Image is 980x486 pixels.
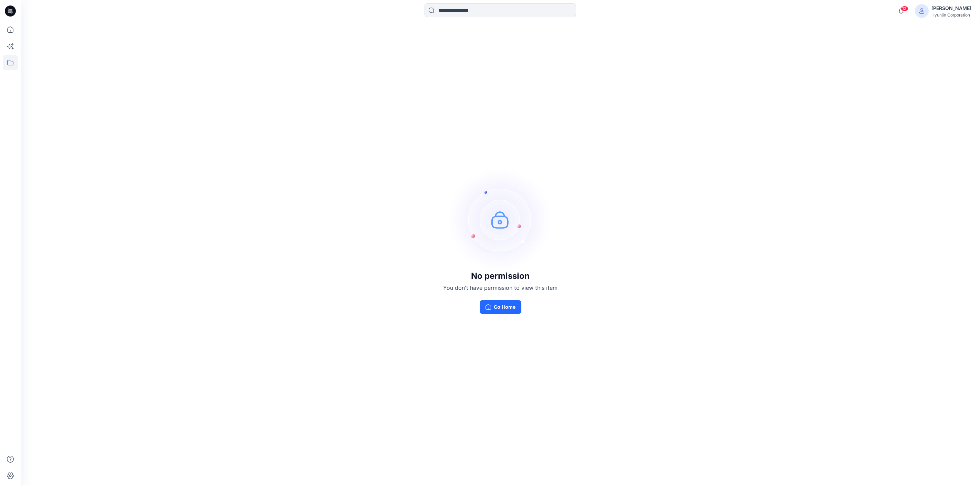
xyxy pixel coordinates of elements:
p: You don't have permission to view this item [443,284,558,292]
img: no-perm.svg [449,168,552,271]
div: [PERSON_NAME] [931,4,971,12]
button: Go Home [480,300,521,314]
span: 12 [901,6,908,11]
div: Hyunjin Corporation [931,12,971,18]
svg: avatar [919,8,925,14]
h3: No permission [443,271,558,281]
